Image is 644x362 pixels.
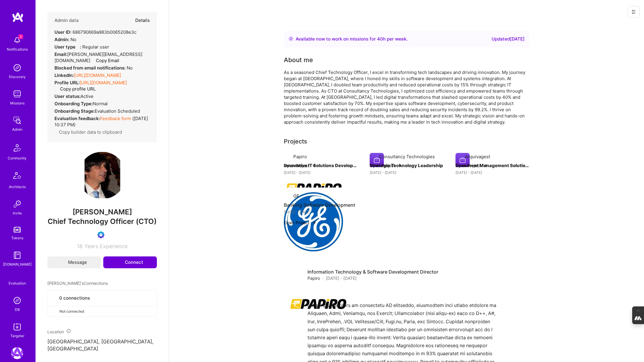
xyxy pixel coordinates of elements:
button: Copy Email [91,57,119,64]
span: Active [80,93,94,99]
button: Open Project [455,162,488,169]
strong: Email: [54,51,67,57]
div: [DATE] - [DATE] [455,169,529,176]
div: Evaluation [9,280,26,286]
img: admin teamwork [11,114,23,126]
img: Architects [10,169,24,184]
div: ( [DATE] 10:37 PM ) [54,115,150,128]
span: 18 [77,243,83,249]
a: [URL][DOMAIN_NAME] [74,72,121,78]
i: icon Connect [117,260,122,265]
div: Discovery [9,74,26,80]
div: Targeter [10,333,24,339]
img: Invite [11,198,23,210]
div: [DATE] - [DATE] [284,169,358,176]
span: Not connected [59,308,84,314]
span: Years Experience [84,243,128,249]
img: arrow-right [312,163,316,168]
div: Updated [DATE] [492,35,525,43]
img: Company logo [284,192,343,251]
i: icon Mail [61,260,65,264]
img: teamwork [11,88,23,100]
img: Availability [289,36,293,41]
i: icon Copy [91,59,96,63]
span: · [322,275,323,281]
div: No [54,65,133,71]
div: 686790669a983b0065208e3c [54,29,136,35]
img: guide book [11,249,23,261]
div: Arquivagest [465,153,490,160]
img: A.Team: Leading A.Team's Marketing & DemandGen [11,347,23,359]
span: Papiro [307,275,320,281]
strong: Onboarding Stage: [54,108,95,114]
span: normal [93,101,108,106]
div: As a seasoned Chief Technology Officer, I excel in transforming tech landscapes and driving innov... [284,69,529,125]
strong: LinkedIn: [54,72,74,78]
button: Connect [103,256,157,268]
span: [PERSON_NAME]'s Connections [47,280,108,286]
div: Projects [284,137,307,146]
h4: Banking Software Development [284,201,358,209]
h3: Jobs [284,245,529,252]
img: logo [12,12,24,22]
i: icon Collaborator [52,296,57,300]
button: Open Project [284,219,316,226]
button: Message [47,256,101,268]
div: Community [8,155,27,161]
strong: Admin: [54,37,69,42]
h4: Strategic Technology Leadership [370,162,444,169]
button: Copy builder data to clipboard [54,129,122,135]
img: bell [11,34,23,46]
div: Papiro [293,153,307,160]
div: Invite [13,210,22,216]
h4: Information Technology & Software Development Director [307,269,438,275]
div: [DATE] - [DATE] [284,209,358,215]
i: icon Copy [54,130,59,135]
a: [URL][DOMAIN_NAME] [80,80,127,85]
div: Available now to work on missions for h per week . [296,35,408,43]
div: [DATE] - [DATE] [370,169,444,176]
span: Evaluation Scheduled [95,108,140,114]
span: 0 connections [59,295,90,301]
div: Admin [12,126,22,132]
img: Company logo [455,153,470,167]
img: arrow-right [483,163,488,168]
span: Chief Technology Officer (CTO) [48,217,157,226]
img: discovery [11,62,23,74]
strong: User type : [54,44,81,50]
h4: Admin data [54,18,79,23]
button: 0 connectionsNot connected [47,290,157,317]
div: Missions [10,100,25,106]
img: Community [10,141,24,155]
div: [DOMAIN_NAME] [3,261,32,267]
button: Open Project [284,162,316,169]
i: icon CloseGray [52,309,57,313]
strong: Profile URL: [54,80,80,85]
img: Company logo [289,269,348,328]
strong: Evaluation feedback: [54,116,100,121]
div: Architects [9,184,26,190]
a: Feedback form [100,116,131,121]
button: Open Project [370,162,402,169]
h4: Document Management Solutions Implementation [455,162,529,169]
span: [DATE] - [DATE] [326,275,357,281]
div: About me [284,56,313,64]
img: Company logo [284,153,343,212]
button: Details [135,12,150,29]
img: Evaluation Call Booked [97,231,104,238]
img: tokens [14,227,21,232]
img: arrow-right [397,163,402,168]
div: Location [47,329,157,335]
div: Notifications [7,46,28,52]
span: 3 [18,34,23,39]
span: [PERSON_NAME][EMAIL_ADDRESS][DOMAIN_NAME] [54,51,142,63]
span: [PERSON_NAME] [47,208,157,216]
i: Help [75,44,80,49]
strong: Onboarding Type: [54,101,93,106]
div: No [54,36,76,43]
div: Consultancy Technologies [379,153,435,160]
h4: Innovative IT Solutions Development [284,162,358,169]
div: DB [15,306,20,313]
i: icon SelectionTeam [15,276,20,280]
div: GE [293,193,299,199]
